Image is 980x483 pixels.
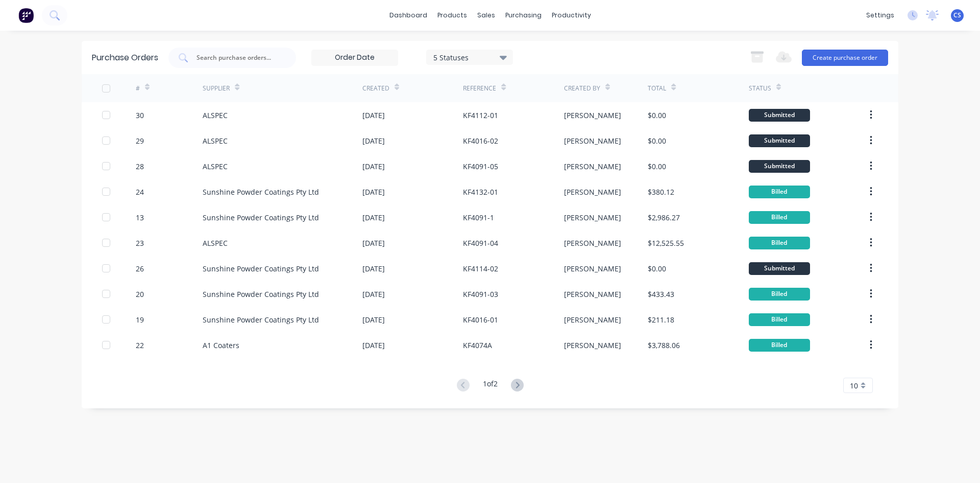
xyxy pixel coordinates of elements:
[749,237,810,249] div: Billed
[749,339,810,352] div: Billed
[463,135,498,146] div: KF4016-02
[564,212,621,223] div: [PERSON_NAME]
[749,84,771,93] div: Status
[564,161,621,172] div: [PERSON_NAME]
[203,314,319,325] div: Sunshine Powder Coatings Pty Ltd
[483,378,498,393] div: 1 of 2
[749,313,810,326] div: Billed
[564,263,621,274] div: [PERSON_NAME]
[463,263,498,274] div: KF4114-02
[203,161,228,172] div: ALSPEC
[850,380,858,391] span: 10
[564,135,621,146] div: [PERSON_NAME]
[749,262,810,275] div: Submitted
[648,135,666,146] div: $0.00
[203,340,239,351] div: A1 Coaters
[362,263,385,274] div: [DATE]
[648,238,684,248] div: $12,525.55
[648,314,674,325] div: $211.18
[362,110,385,121] div: [DATE]
[463,314,498,325] div: KF4016-01
[648,212,680,223] div: $2,986.27
[463,84,496,93] div: Reference
[18,8,34,23] img: Factory
[547,8,596,23] div: productivity
[136,314,144,325] div: 19
[362,212,385,223] div: [DATE]
[362,289,385,300] div: [DATE]
[463,238,498,248] div: KF4091-04
[500,8,547,23] div: purchasing
[749,186,810,198] div: Billed
[749,288,810,301] div: Billed
[648,289,674,300] div: $433.43
[203,238,228,248] div: ALSPEC
[362,84,389,93] div: Created
[648,161,666,172] div: $0.00
[136,187,144,197] div: 24
[648,187,674,197] div: $380.12
[362,314,385,325] div: [DATE]
[463,289,498,300] div: KF4091-03
[463,340,492,351] div: KF4074A
[861,8,899,23] div: settings
[203,263,319,274] div: Sunshine Powder Coatings Pty Ltd
[312,50,398,65] input: Order Date
[564,314,621,325] div: [PERSON_NAME]
[195,53,280,63] input: Search purchase orders...
[564,187,621,197] div: [PERSON_NAME]
[564,238,621,248] div: [PERSON_NAME]
[136,263,144,274] div: 26
[564,110,621,121] div: [PERSON_NAME]
[203,110,228,121] div: ALSPEC
[136,110,144,121] div: 30
[203,135,228,146] div: ALSPEC
[136,212,144,223] div: 13
[564,289,621,300] div: [PERSON_NAME]
[433,52,506,62] div: 5 Statuses
[472,8,500,23] div: sales
[362,161,385,172] div: [DATE]
[564,84,600,93] div: Created By
[384,8,432,23] a: dashboard
[648,84,666,93] div: Total
[463,187,498,197] div: KF4132-01
[203,212,319,223] div: Sunshine Powder Coatings Pty Ltd
[136,135,144,146] div: 29
[802,50,888,66] button: Create purchase order
[362,340,385,351] div: [DATE]
[203,84,230,93] div: Supplier
[749,134,810,147] div: Submitted
[463,110,498,121] div: KF4112-01
[463,161,498,172] div: KF4091-05
[203,187,319,197] div: Sunshine Powder Coatings Pty Ltd
[648,340,680,351] div: $3,788.06
[136,84,140,93] div: #
[136,340,144,351] div: 22
[362,135,385,146] div: [DATE]
[953,11,961,20] span: CS
[362,238,385,248] div: [DATE]
[749,160,810,173] div: Submitted
[203,289,319,300] div: Sunshine Powder Coatings Pty Ltd
[749,109,810,122] div: Submitted
[648,263,666,274] div: $0.00
[648,110,666,121] div: $0.00
[92,52,158,64] div: Purchase Orders
[749,211,810,224] div: Billed
[463,212,494,223] div: KF4091-1
[362,187,385,197] div: [DATE]
[432,8,472,23] div: products
[136,161,144,172] div: 28
[136,289,144,300] div: 20
[136,238,144,248] div: 23
[564,340,621,351] div: [PERSON_NAME]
